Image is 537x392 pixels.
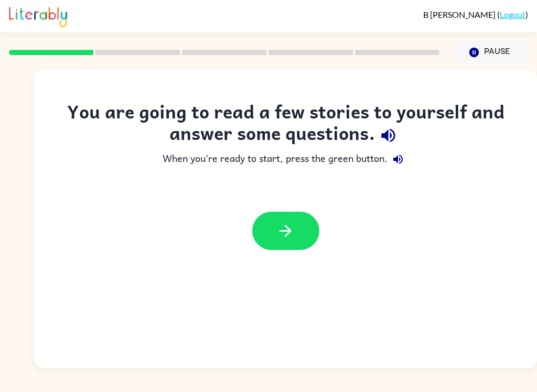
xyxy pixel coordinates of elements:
button: Pause [452,40,528,64]
div: You are going to read a few stories to yourself and answer some questions. [55,101,516,149]
div: ( ) [423,9,528,19]
div: When you're ready to start, press the green button. [55,149,516,170]
img: Literably [9,4,67,27]
span: B [PERSON_NAME] [423,9,497,19]
a: Logout [500,9,525,19]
